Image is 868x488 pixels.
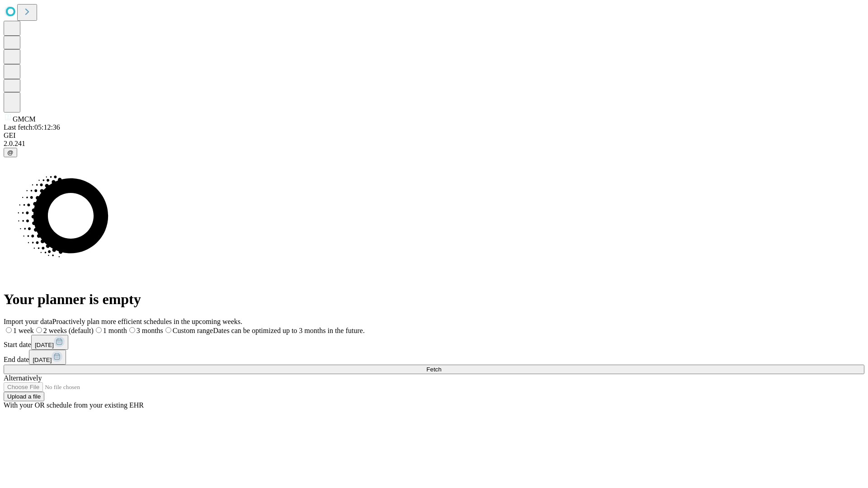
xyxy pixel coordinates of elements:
[29,350,66,365] button: [DATE]
[52,318,242,325] span: Proactively plan more efficient schedules in the upcoming weeks.
[13,115,36,123] span: GMCM
[4,374,42,382] span: Alternatively
[4,123,60,131] span: Last fetch: 05:12:36
[213,327,364,334] span: Dates can be optimized up to 3 months in the future.
[4,401,144,409] span: With your OR schedule from your existing EHR
[6,327,12,333] input: 1 week
[173,327,213,334] span: Custom range
[4,131,864,140] div: GEI
[35,342,54,348] span: [DATE]
[31,335,68,350] button: [DATE]
[4,148,17,157] button: @
[165,327,171,333] input: Custom rangeDates can be optimized up to 3 months in the future.
[4,392,44,401] button: Upload a file
[96,327,102,333] input: 1 month
[13,327,34,334] span: 1 week
[36,327,42,333] input: 2 weeks (default)
[43,327,94,334] span: 2 weeks (default)
[4,318,52,325] span: Import your data
[129,327,135,333] input: 3 months
[4,140,864,148] div: 2.0.241
[426,366,441,373] span: Fetch
[137,327,163,334] span: 3 months
[4,291,864,308] h1: Your planner is empty
[4,365,864,374] button: Fetch
[4,335,864,350] div: Start date
[33,357,52,363] span: [DATE]
[4,350,864,365] div: End date
[7,149,14,156] span: @
[103,327,127,334] span: 1 month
